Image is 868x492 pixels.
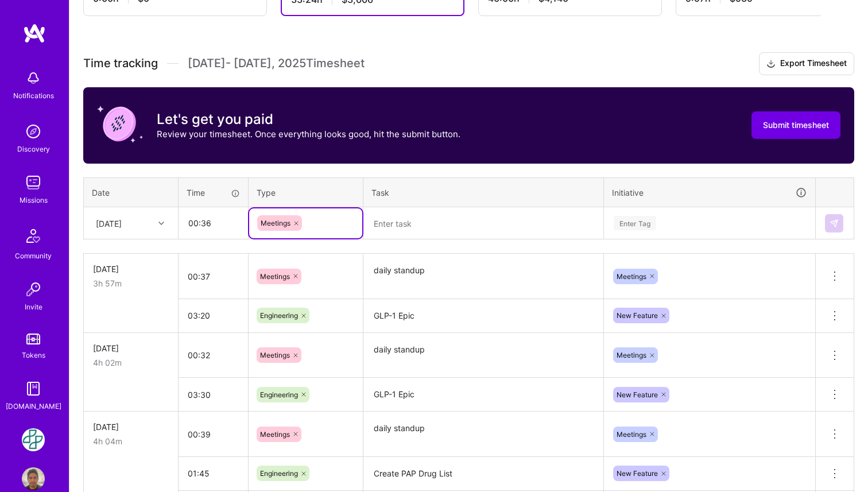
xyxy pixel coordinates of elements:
i: icon Chevron [158,220,164,226]
th: Task [363,177,604,207]
img: Invite [22,278,45,301]
span: Time tracking [83,56,158,71]
img: Community [20,222,47,250]
textarea: Create PAP Drug List [365,458,602,490]
span: Engineering [260,311,298,320]
div: 4h 02m [93,357,169,369]
input: HH:MM [179,379,248,410]
th: Type [249,177,363,207]
div: [DATE] [96,217,122,229]
img: guide book [22,377,45,400]
div: Tokens [22,349,45,361]
span: Meetings [260,430,290,439]
div: Invite [25,301,42,313]
i: icon Download [766,58,776,70]
span: Meetings [617,430,646,439]
img: Counter Health: Team for Counter Health [22,428,45,451]
div: Notifications [13,90,54,102]
input: HH:MM [179,340,248,370]
img: teamwork [22,171,45,194]
span: New Feature [617,469,658,478]
span: Meetings [260,272,290,281]
div: Initiative [612,186,807,199]
div: 3h 57m [93,277,169,289]
div: [DATE] [93,342,169,354]
img: User Avatar [22,467,45,490]
button: Export Timesheet [759,52,854,75]
span: New Feature [617,390,658,399]
span: Meetings [261,219,290,227]
div: Enter Tag [614,214,656,232]
img: bell [22,67,45,90]
textarea: daily standup [365,413,602,456]
button: Submit timesheet [751,111,840,139]
input: HH:MM [179,300,248,331]
div: Missions [20,194,48,206]
span: [DATE] - [DATE] , 2025 Timesheet [188,56,365,71]
div: Community [15,250,52,262]
a: User Avatar [19,467,48,490]
textarea: GLP-1 Epic [365,300,602,332]
div: Discovery [17,143,50,155]
div: [DATE] [93,421,169,433]
img: coin [97,101,143,147]
img: Submit [830,219,839,228]
a: Counter Health: Team for Counter Health [19,428,48,451]
input: HH:MM [179,261,248,292]
img: tokens [26,334,40,344]
textarea: daily standup [365,255,602,298]
div: [DATE] [93,263,169,275]
img: discovery [22,120,45,143]
span: Meetings [617,351,646,359]
textarea: daily standup [365,334,602,377]
span: Meetings [617,272,646,281]
span: Engineering [260,469,298,478]
textarea: GLP-1 Epic [365,379,602,410]
span: New Feature [617,311,658,320]
p: Review your timesheet. Once everything looks good, hit the submit button. [157,128,460,140]
div: 4h 04m [93,435,169,447]
input: HH:MM [179,419,248,450]
span: Submit timesheet [763,119,829,131]
div: Time [187,187,240,199]
span: Engineering [260,390,298,399]
input: HH:MM [179,208,247,238]
img: logo [23,23,46,44]
input: HH:MM [179,458,248,489]
div: [DOMAIN_NAME] [6,400,61,412]
th: Date [84,177,179,207]
span: Meetings [260,351,290,359]
h3: Let's get you paid [157,111,460,128]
